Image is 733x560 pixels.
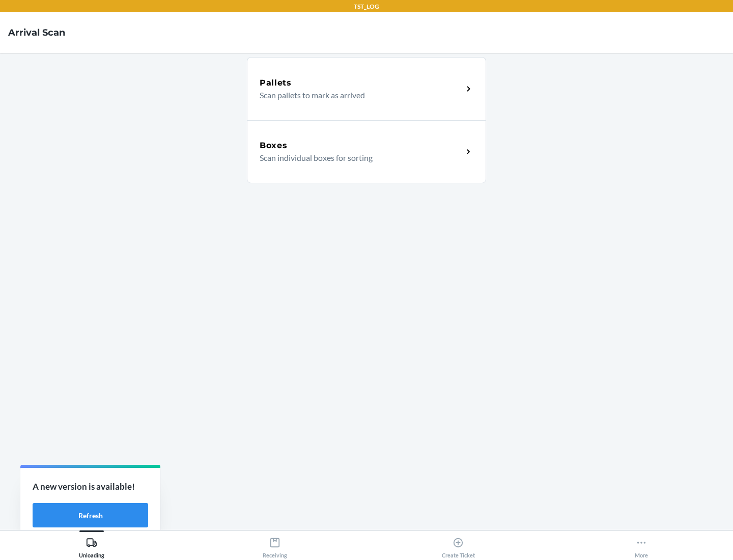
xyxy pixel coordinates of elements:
p: Scan individual boxes for sorting [260,152,455,164]
p: TST_LOG [354,2,379,11]
p: A new version is available! [33,480,148,493]
button: Receiving [183,530,366,558]
button: Refresh [33,503,148,527]
div: Receiving [263,533,287,558]
div: Unloading [79,533,104,558]
h5: Pallets [260,77,292,89]
a: PalletsScan pallets to mark as arrived [247,57,486,120]
h5: Boxes [260,139,288,152]
a: BoxesScan individual boxes for sorting [247,120,486,183]
button: More [550,530,733,558]
div: More [635,533,648,558]
div: Create Ticket [442,533,475,558]
p: Scan pallets to mark as arrived [260,89,455,101]
button: Create Ticket [366,530,550,558]
h4: Arrival Scan [8,26,65,39]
